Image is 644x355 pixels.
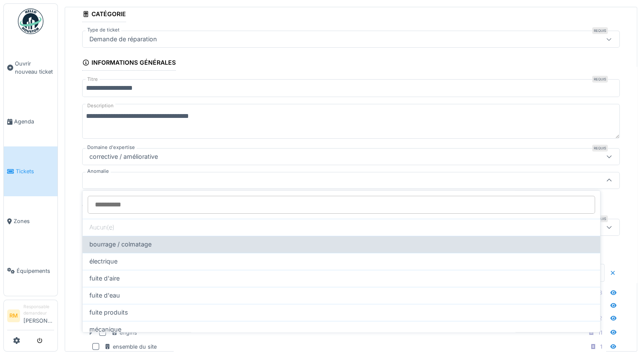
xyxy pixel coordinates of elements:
div: Informations générales [82,56,176,71]
label: Domaine d'expertise [86,144,137,151]
span: Zones [14,217,54,225]
a: Zones [4,196,57,246]
div: 1 [600,343,602,351]
div: Requis [592,145,608,152]
div: Requis [592,76,608,83]
div: 11 [598,329,602,337]
span: Équipements [17,267,54,275]
div: Demande de réparation [86,34,160,44]
span: Ouvrir nouveau ticket [15,60,54,76]
a: Tickets [4,146,57,196]
div: Catégorie [82,8,126,22]
div: engins [111,329,137,337]
span: fuite d'eau [89,291,120,300]
div: 2 [599,314,602,322]
div: Requis [592,27,608,34]
span: Agenda [14,117,54,126]
label: Anomalie [86,168,111,175]
span: mécanique [89,325,121,334]
div: corrective / améliorative [86,152,161,161]
label: Titre [86,76,100,83]
img: Badge_color-CXgf-gQk.svg [18,9,43,34]
li: [PERSON_NAME] [23,303,54,328]
span: électrique [89,257,117,266]
label: Type de ticket [86,26,121,34]
span: fuite d'aire [89,274,120,283]
li: RM [7,309,20,322]
div: 8 [599,289,602,297]
span: bourrage / colmatage [89,240,152,249]
div: ensemble du site [104,343,157,351]
label: Description [86,100,115,111]
div: Responsable demandeur [23,303,54,317]
a: Équipements [4,246,57,296]
div: Aucun(e) [83,219,600,236]
a: Ouvrir nouveau ticket [4,39,57,97]
span: fuite produits [89,308,128,317]
span: Tickets [16,167,54,175]
a: RM Responsable demandeur[PERSON_NAME] [7,303,54,330]
a: Agenda [4,97,57,146]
